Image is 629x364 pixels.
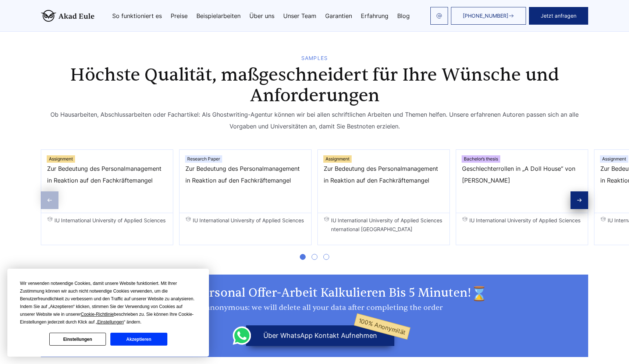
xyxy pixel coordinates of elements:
a: Beispielarbeiten [196,13,241,19]
span: Zur Bedeutung des Personalmanagement in Reaktion auf den Fachkräftemangel [324,163,444,198]
a: Unser Team [283,13,316,19]
div: 3 / 6 [317,149,450,245]
div: 100% anonymous: we will delete all your data after completing the order [50,302,579,314]
div: Next slide [571,191,588,209]
span: Go to slide 1 [300,254,306,260]
a: Preise [171,13,188,19]
img: 231b@2x.png [471,286,487,302]
div: Research Paper [185,155,222,163]
a: Blog [397,13,410,19]
span: Zur Bedeutung des Personalmanagement in Reaktion auf den Fachkräftemangel [185,163,305,198]
a: Über uns [249,13,274,19]
div: 1 / 6 [41,149,173,245]
span: IU International University of Applied Sciences [462,216,582,234]
div: Bachelor’s thesis [462,155,500,163]
span: Zur Bedeutung des Personalmanagement in Reaktion auf den Fachkräftemangel [47,163,167,198]
a: Garantien [325,13,352,19]
div: Ob Hausarbeiten, Abschlussarbeiten oder Fachartikel: Als Ghostwriting-Agentur können wir bei alle... [41,109,588,132]
button: über WhatsApp Kontakt aufnehmen100% Anonymität [246,325,394,346]
a: [PHONE_NUMBER] [451,7,526,25]
a: Erfahrung [361,13,388,19]
div: Wir verwenden notwendige Cookies, damit unsere Website funktioniert. Mit Ihrer Zustimmung können ... [20,280,196,326]
img: logo [41,10,95,22]
span: 100% Anonymität [354,313,411,340]
span: Geschlechterrollen in „A Doll House“ von [PERSON_NAME] [462,163,582,198]
button: Jetzt anfragen [529,7,588,25]
button: Einstellungen [49,333,106,346]
a: So funktioniert es [112,13,162,19]
span: IU International University of Applied Sciences nternational [GEOGRAPHIC_DATA] [324,216,444,234]
div: Samples [41,55,588,61]
span: Cookie-Richtlinie [81,312,114,317]
button: Akzeptieren [110,333,167,346]
div: 4 / 6 [456,149,588,245]
span: IU International University of Applied Sciences [47,216,167,234]
h2: Get your personal offer-Arbeit Kalkulieren bis 5 minuten! [50,286,579,302]
span: Einstellungen [97,319,124,325]
span: Go to slide 2 [312,254,317,260]
div: Assignment [600,155,628,163]
h2: Höchste Qualität, maßgeschneidert für Ihre Wünsche und Anforderungen [54,65,575,106]
span: [PHONE_NUMBER] [463,13,508,19]
div: Assignment [47,155,75,163]
img: email [436,13,442,19]
div: Cookie Consent Prompt [7,269,209,357]
div: 2 / 6 [179,149,312,245]
span: Go to slide 3 [323,254,329,260]
span: IU International University of Applied Sciences [185,216,305,234]
div: Assignment [323,155,352,163]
